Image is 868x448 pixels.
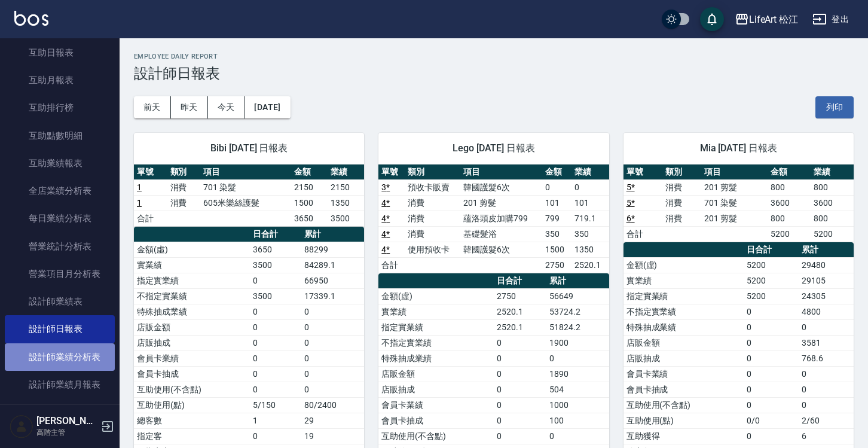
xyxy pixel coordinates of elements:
[328,179,364,195] td: 2150
[799,257,854,273] td: 29480
[134,164,167,180] th: 單號
[134,366,250,382] td: 會員卡抽成
[624,382,744,397] td: 會員卡抽成
[546,273,609,289] th: 累計
[460,226,542,242] td: 基礎髮浴
[624,397,744,413] td: 互助使用(不含點)
[624,335,744,351] td: 店販金額
[134,242,250,257] td: 金額(虛)
[494,428,546,444] td: 0
[250,227,301,242] th: 日合計
[799,242,854,258] th: 累計
[662,179,701,195] td: 消費
[799,288,854,304] td: 24305
[378,351,494,366] td: 特殊抽成業績
[768,226,811,242] td: 5200
[542,164,571,180] th: 金額
[571,211,609,226] td: 719.1
[744,366,799,382] td: 0
[250,413,301,428] td: 1
[744,319,799,335] td: 0
[662,195,701,211] td: 消費
[811,211,854,226] td: 800
[546,428,609,444] td: 0
[301,319,364,335] td: 0
[700,7,724,31] button: save
[494,319,546,335] td: 2520.1
[301,382,364,397] td: 0
[378,164,405,180] th: 單號
[662,211,701,226] td: 消費
[5,122,115,150] a: 互助點數明細
[378,257,405,273] td: 合計
[494,366,546,382] td: 0
[14,11,48,26] img: Logo
[301,428,364,444] td: 19
[494,273,546,289] th: 日合計
[799,273,854,288] td: 29105
[624,366,744,382] td: 會員卡業績
[571,226,609,242] td: 350
[378,288,494,304] td: 金額(虛)
[301,366,364,382] td: 0
[799,304,854,319] td: 4800
[134,257,250,273] td: 實業績
[808,8,854,31] button: 登出
[571,195,609,211] td: 101
[405,242,460,257] td: 使用預收卡
[134,351,250,366] td: 會員卡業績
[134,382,250,397] td: 互助使用(不含點)
[378,304,494,319] td: 實業績
[768,195,811,211] td: 3600
[393,142,594,154] span: Lego [DATE] 日報表
[36,427,97,438] p: 高階主管
[744,335,799,351] td: 0
[244,96,290,118] button: [DATE]
[744,304,799,319] td: 0
[542,226,571,242] td: 350
[137,198,142,208] a: 1
[134,397,250,413] td: 互助使用(點)
[768,164,811,180] th: 金額
[744,351,799,366] td: 0
[378,413,494,428] td: 會員卡抽成
[5,177,115,205] a: 全店業績分析表
[5,205,115,232] a: 每日業績分析表
[542,211,571,226] td: 799
[571,257,609,273] td: 2520.1
[494,413,546,428] td: 0
[134,319,250,335] td: 店販金額
[460,164,542,180] th: 項目
[250,273,301,288] td: 0
[701,179,768,195] td: 201 剪髮
[624,428,744,444] td: 互助獲得
[301,304,364,319] td: 0
[624,273,744,288] td: 實業績
[460,211,542,226] td: 蘊洛頭皮加購799
[5,39,115,66] a: 互助日報表
[10,415,33,438] img: Person
[405,211,460,226] td: 消費
[291,164,328,180] th: 金額
[811,195,854,211] td: 3600
[542,257,571,273] td: 2750
[134,273,250,288] td: 指定實業績
[494,397,546,413] td: 0
[5,66,115,94] a: 互助月報表
[546,335,609,351] td: 1900
[250,397,301,413] td: 5/150
[542,242,571,257] td: 1500
[36,415,97,427] h5: [PERSON_NAME]
[405,164,460,180] th: 類別
[134,96,171,118] button: 前天
[200,195,291,211] td: 605米樂絲護髮
[624,288,744,304] td: 指定實業績
[494,351,546,366] td: 0
[494,288,546,304] td: 2750
[546,288,609,304] td: 56649
[301,227,364,242] th: 累計
[301,397,364,413] td: 80/2400
[546,397,609,413] td: 1000
[5,94,115,121] a: 互助排行榜
[624,304,744,319] td: 不指定實業績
